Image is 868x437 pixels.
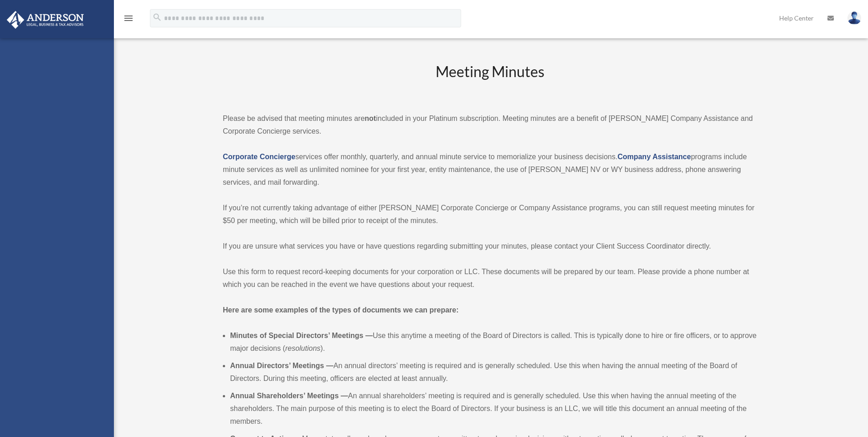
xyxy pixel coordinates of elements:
[223,151,757,189] p: services offer monthly, quarterly, and annual minute service to memorialize your business decisio...
[223,306,459,314] strong: Here are some examples of the types of documents we can prepare:
[223,153,295,161] a: Corporate Concierge
[847,11,861,25] img: User Pic
[123,13,134,24] i: menu
[230,392,348,400] b: Annual Shareholders’ Meetings —
[4,11,87,29] img: Anderson Advisors Platinum Portal
[223,112,757,138] p: Please be advised that meeting minutes are included in your Platinum subscription. Meeting minute...
[123,16,134,24] a: menu
[223,202,757,227] p: If you’re not currently taking advantage of either [PERSON_NAME] Corporate Concierge or Company A...
[230,362,334,369] b: Annual Directors’ Meetings —
[223,240,757,253] p: If you are unsure what services you have or have questions regarding submitting your minutes, ple...
[230,390,757,428] li: An annual shareholders’ meeting is required and is generally scheduled. Use this when having the ...
[617,153,691,161] a: Company Assistance
[285,344,320,352] em: resolutions
[223,62,757,99] h2: Meeting Minutes
[230,332,373,339] b: Minutes of Special Directors’ Meetings —
[152,12,162,22] i: search
[230,329,757,355] li: Use this anytime a meeting of the Board of Directors is called. This is typically done to hire or...
[223,265,757,291] p: Use this form to request record-keeping documents for your corporation or LLC. These documents wi...
[365,114,376,122] strong: not
[230,359,757,385] li: An annual directors’ meeting is required and is generally scheduled. Use this when having the ann...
